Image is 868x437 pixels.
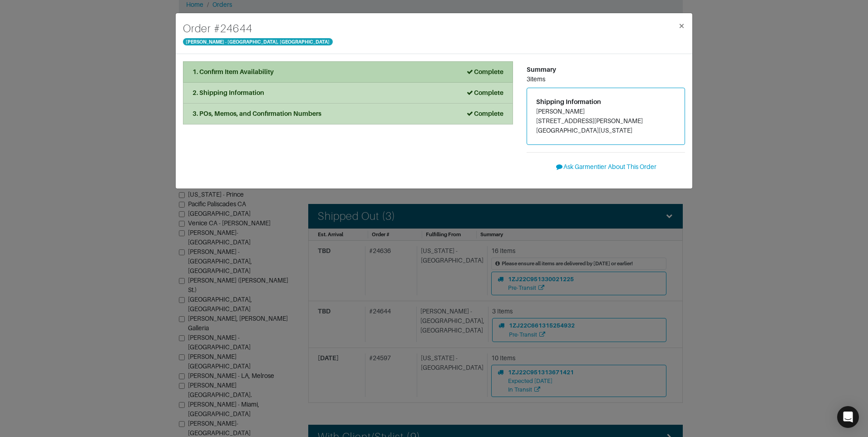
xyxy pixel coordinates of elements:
[183,20,333,37] h4: Order # 24644
[527,65,685,74] div: Summary
[183,38,333,45] span: [PERSON_NAME] - [GEOGRAPHIC_DATA], [GEOGRAPHIC_DATA]
[466,89,503,96] strong: Complete
[837,406,859,428] div: Open Intercom Messenger
[527,160,685,174] button: Ask Garmentier About This Order
[671,13,692,39] button: Close
[192,89,264,96] strong: 2. Shipping Information
[678,20,685,32] span: ×
[192,110,321,117] strong: 3. POs, Memos, and Confirmation Numbers
[466,68,503,75] strong: Complete
[192,68,274,75] strong: 1. Confirm Item Availability
[536,98,601,105] span: Shipping Information
[466,110,503,117] strong: Complete
[536,107,676,135] address: [PERSON_NAME] [STREET_ADDRESS][PERSON_NAME] [GEOGRAPHIC_DATA][US_STATE]
[527,74,685,84] div: 3 items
